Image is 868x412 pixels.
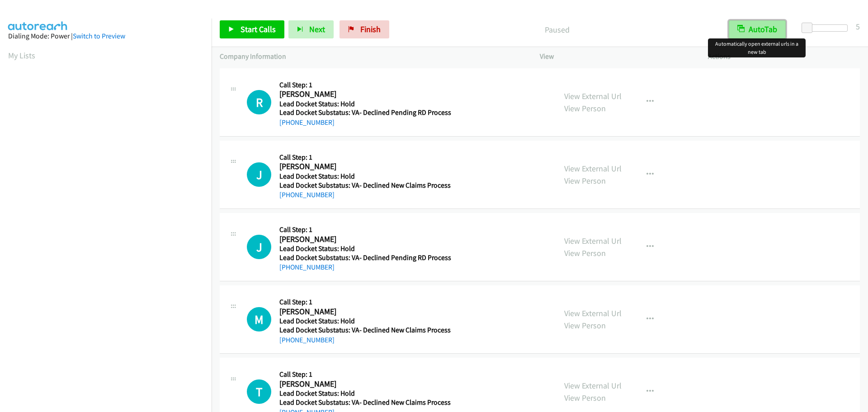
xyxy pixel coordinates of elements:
[564,393,606,403] a: View Person
[247,307,271,331] div: The call is yet to be attempted
[247,90,271,114] h1: R
[564,91,622,101] a: View External Url
[564,308,622,318] a: View External Url
[279,81,451,90] h5: Call Step: 1
[279,298,451,307] h5: Call Step: 1
[8,50,35,61] a: My Lists
[564,163,622,174] a: View External Url
[564,236,622,246] a: View External Url
[340,20,389,38] a: Finish
[279,317,451,326] h5: Lead Docket Status: Hold
[247,162,271,187] div: The call is yet to be attempted
[247,307,271,331] h1: M
[241,24,276,34] span: Start Calls
[708,38,806,57] div: Automatically open external urls in a new tab
[309,24,325,34] span: Next
[279,379,448,389] h2: [PERSON_NAME]
[540,51,692,62] p: View
[806,24,848,32] div: Delay between calls (in seconds)
[564,380,622,391] a: View External Url
[279,181,451,190] h5: Lead Docket Substatus: VA- Declined New Claims Process
[247,379,271,404] div: The call is yet to be attempted
[279,172,451,181] h5: Lead Docket Status: Hold
[279,326,451,335] h5: Lead Docket Substatus: VA- Declined New Claims Process
[564,103,606,114] a: View Person
[856,20,860,33] div: 5
[279,253,451,262] h5: Lead Docket Substatus: VA- Declined Pending RD Process
[279,398,451,407] h5: Lead Docket Substatus: VA- Declined New Claims Process
[247,379,271,404] h1: T
[279,190,335,199] a: [PHONE_NUMBER]
[279,89,448,99] h2: [PERSON_NAME]
[279,153,451,162] h5: Call Step: 1
[360,24,381,34] span: Finish
[279,244,451,253] h5: Lead Docket Status: Hold
[247,235,271,259] h1: J
[564,175,606,186] a: View Person
[247,162,271,187] h1: J
[220,51,524,62] p: Company Information
[279,108,451,117] h5: Lead Docket Substatus: VA- Declined Pending RD Process
[279,118,335,127] a: [PHONE_NUMBER]
[279,389,451,398] h5: Lead Docket Status: Hold
[279,161,448,172] h2: [PERSON_NAME]
[279,307,448,317] h2: [PERSON_NAME]
[564,320,606,331] a: View Person
[220,20,284,38] a: Start Calls
[73,32,125,40] a: Switch to Preview
[279,370,451,379] h5: Call Step: 1
[247,235,271,259] div: The call is yet to be attempted
[401,24,712,36] p: Paused
[279,234,448,245] h2: [PERSON_NAME]
[279,263,335,271] a: [PHONE_NUMBER]
[247,90,271,114] div: The call is yet to be attempted
[729,20,786,38] button: AutoTab
[288,20,334,38] button: Next
[279,99,451,109] h5: Lead Docket Status: Hold
[279,225,451,234] h5: Call Step: 1
[564,248,606,258] a: View Person
[279,336,335,344] a: [PHONE_NUMBER]
[8,31,203,42] div: Dialing Mode: Power |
